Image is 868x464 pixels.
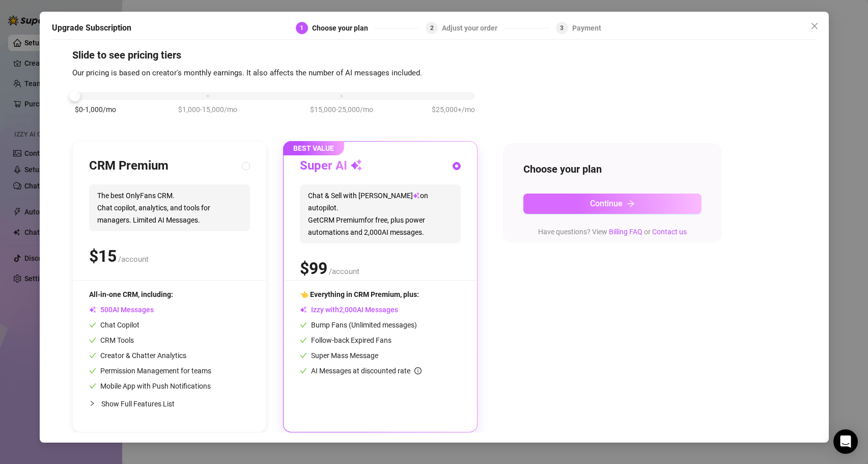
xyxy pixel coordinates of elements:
span: check [300,367,307,374]
span: $1,000-15,000/mo [178,104,237,115]
span: info-circle [414,367,422,374]
span: Chat Copilot [89,321,139,329]
div: Payment [572,22,601,34]
span: check [89,367,96,374]
span: BEST VALUE [283,141,344,155]
span: $0-1,000/mo [75,104,116,115]
span: Have questions? View or [538,228,687,236]
span: AI Messages [89,306,154,314]
a: Contact us [652,228,687,236]
span: check [300,352,307,359]
button: Close [806,18,823,34]
span: Super Mass Message [300,351,378,360]
span: CRM Tools [89,336,134,344]
span: /account [118,255,149,264]
span: AI Messages at discounted rate [311,367,422,375]
span: check [300,337,307,344]
div: Open Intercom Messenger [833,429,858,454]
span: $ [89,247,117,266]
span: 1 [300,24,303,32]
span: $25,000+/mo [432,104,475,115]
div: Adjust your order [442,22,503,34]
h3: Super AI [300,158,362,174]
h4: Choose your plan [523,162,702,176]
h3: CRM Premium [89,158,169,174]
h4: Slide to see pricing tiers [72,48,796,62]
div: Show Full Features List [89,392,250,416]
span: close [810,22,819,30]
span: Chat & Sell with [PERSON_NAME] on autopilot. Get CRM Premium for free, plus power automations and... [300,184,461,243]
span: check [89,321,96,329]
span: collapsed [89,400,95,406]
span: Creator & Chatter Analytics [89,351,186,360]
span: check [89,352,96,359]
span: 👈 Everything in CRM Premium, plus: [300,290,419,298]
span: Mobile App with Push Notifications [89,382,211,390]
span: /account [329,267,359,276]
div: Choose your plan [312,22,374,34]
span: Bump Fans (Unlimited messages) [300,321,417,329]
button: Continuearrow-right [523,194,702,214]
span: arrow-right [627,200,635,208]
span: Permission Management for teams [89,367,211,375]
span: Continue [590,199,623,208]
span: All-in-one CRM, including: [89,290,173,298]
span: 3 [560,24,564,32]
span: Our pricing is based on creator's monthly earnings. It also affects the number of AI messages inc... [72,68,422,77]
span: $15,000-25,000/mo [310,104,373,115]
span: check [89,383,96,390]
span: check [89,337,96,344]
span: Izzy with AI Messages [300,306,398,314]
span: Follow-back Expired Fans [300,336,391,344]
a: Billing FAQ [609,228,642,236]
span: $ [300,259,327,278]
h5: Upgrade Subscription [52,22,131,34]
span: Close [806,22,823,30]
span: check [300,321,307,329]
span: The best OnlyFans CRM. Chat copilot, analytics, and tools for managers. Limited AI Messages. [89,184,250,231]
span: 2 [430,24,434,32]
span: Show Full Features List [101,400,175,408]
